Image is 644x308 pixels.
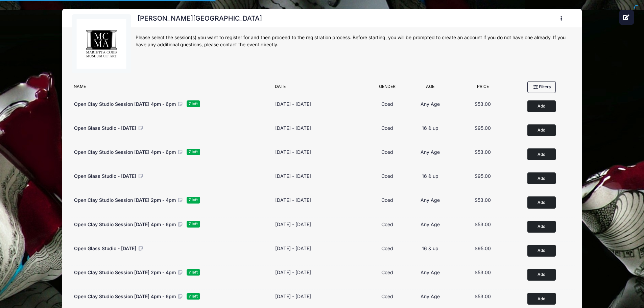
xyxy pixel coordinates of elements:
span: Coed [381,293,393,299]
span: 16 & up [422,125,438,131]
span: 7 left [187,221,200,227]
button: Add [527,172,556,184]
button: Add [527,245,556,257]
div: [DATE] - [DATE] [275,148,311,156]
span: 7 left [187,269,200,276]
button: Add [527,124,556,136]
div: Price [453,84,513,93]
span: Any Age [421,221,440,227]
span: $95.00 [475,173,491,179]
div: [DATE] - [DATE] [275,124,311,132]
div: [DATE] - [DATE] [275,196,311,204]
span: $53.00 [475,293,491,299]
div: Date [272,84,367,93]
span: Any Age [421,293,440,299]
span: $53.00 [475,221,491,227]
button: Add [527,269,556,281]
span: $53.00 [475,149,491,155]
span: 7 left [187,149,200,155]
span: Any Age [421,269,440,275]
span: 7 left [187,197,200,203]
span: $53.00 [475,197,491,203]
span: Coed [381,221,393,227]
span: Coed [381,149,393,155]
span: $53.00 [475,269,491,275]
button: Add [527,100,556,112]
span: Coed [381,173,393,179]
span: Open Glass Studio - [DATE] [74,125,136,131]
div: [DATE] - [DATE] [275,245,311,252]
button: Filters [527,81,556,93]
div: Please select the session(s) you want to register for and then proceed to the registration proces... [136,34,572,48]
span: Open Clay Studio Session [DATE] 4pm - 6pm [74,149,176,155]
span: Open Clay Studio Session [DATE] 4pm - 6pm [74,293,176,299]
span: Open Clay Studio Session [DATE] 2pm - 4pm [74,269,176,275]
span: $95.00 [475,125,491,131]
span: Any Age [421,197,440,203]
span: 7 left [187,293,200,300]
span: 16 & up [422,245,438,251]
div: Gender [367,84,407,93]
h1: [PERSON_NAME][GEOGRAPHIC_DATA] [136,13,264,24]
span: Open Clay Studio Session [DATE] 4pm - 6pm [74,221,176,227]
span: Any Age [421,149,440,155]
div: [DATE] - [DATE] [275,172,311,180]
span: Coed [381,125,393,131]
img: logo [76,19,127,69]
div: [DATE] - [DATE] [275,293,311,300]
button: Add [527,221,556,233]
span: 7 left [187,100,200,107]
div: [DATE] - [DATE] [275,221,311,228]
span: Open Clay Studio Session [DATE] 2pm - 4pm [74,197,176,203]
div: [DATE] - [DATE] [275,100,311,108]
span: Coed [381,101,393,107]
span: $53.00 [475,101,491,107]
span: $95.00 [475,245,491,251]
button: Add [527,196,556,208]
span: Coed [381,269,393,275]
span: 16 & up [422,173,438,179]
span: Open Clay Studio Session [DATE] 4pm - 6pm [74,101,176,107]
div: [DATE] - [DATE] [275,269,311,276]
button: Add [527,148,556,160]
span: Open Glass Studio - [DATE] [74,245,136,251]
span: Any Age [421,101,440,107]
button: Add [527,293,556,305]
span: Coed [381,197,393,203]
div: Name [70,84,271,93]
div: Age [408,84,453,93]
span: Coed [381,245,393,251]
span: Open Glass Studio - [DATE] [74,173,136,179]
